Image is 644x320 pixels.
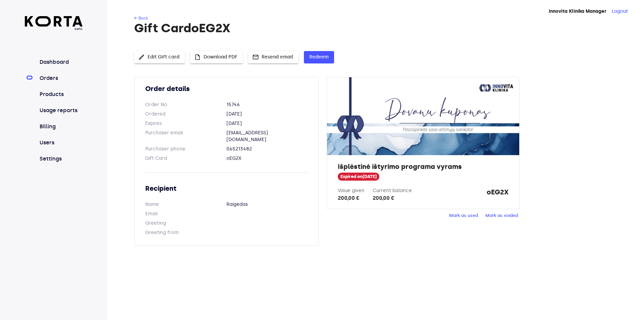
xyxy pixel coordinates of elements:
dt: Ordered [145,111,226,118]
a: Settings [38,155,83,163]
span: Download PDF [196,53,237,61]
h2: Order details [145,84,308,93]
dd: [EMAIL_ADDRESS][DOMAIN_NAME] [226,130,308,143]
a: Orders [38,74,83,82]
span: Edit Gift card [140,53,179,61]
button: Edit Gift card [134,51,185,63]
span: Mark as used [449,212,478,220]
label: Current balance [373,188,412,193]
span: Mark as voided [485,212,518,220]
button: Download PDF [190,51,243,63]
dt: Email [145,211,226,217]
a: ← Back [134,16,148,20]
dd: 15746 [226,101,308,108]
div: 200,00 € [338,194,365,202]
img: Korta [25,16,83,27]
dt: Greeting [145,220,226,227]
a: Billing [38,123,83,131]
button: Mark as voided [484,211,520,221]
dd: [DATE] [226,120,308,127]
a: Edit Gift card [134,53,185,59]
dt: Order No. [145,101,226,108]
button: Resend email [248,51,299,63]
span: beta [25,27,83,31]
h2: Recipient [145,184,308,193]
a: Usage reports [38,106,83,115]
button: Logout [612,8,628,15]
a: Dashboard [38,58,83,66]
span: Expired on [DATE] [338,174,379,180]
span: edit [138,54,145,60]
span: insert_drive_file [194,54,201,60]
dt: Purchaser phone [145,146,226,152]
label: Value given [338,188,365,193]
button: Redeem [304,51,334,63]
span: Resend email [254,53,293,61]
h2: Išplėstinė ištyrimo programa vyrams [338,162,508,171]
dd: 065213482 [226,146,308,152]
dt: Gift Card [145,155,226,162]
a: Users [38,139,83,147]
dt: Greeting from [145,229,226,236]
dd: Raigedas [226,201,308,208]
dt: Purchaser email [145,130,226,143]
div: 200,00 € [373,194,412,202]
span: mail [252,54,259,60]
strong: oEG2X [487,187,508,202]
a: Products [38,90,83,98]
dd: oEG2X [226,155,308,162]
button: Mark as used [447,211,480,221]
dt: Expires [145,120,226,127]
span: Redeem [309,53,329,61]
strong: Innovita Klinika Manager [549,8,606,14]
dt: Name [145,201,226,208]
a: beta [25,16,83,31]
dd: [DATE] [226,111,308,118]
h1: Gift Card oEG2X [134,21,616,35]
